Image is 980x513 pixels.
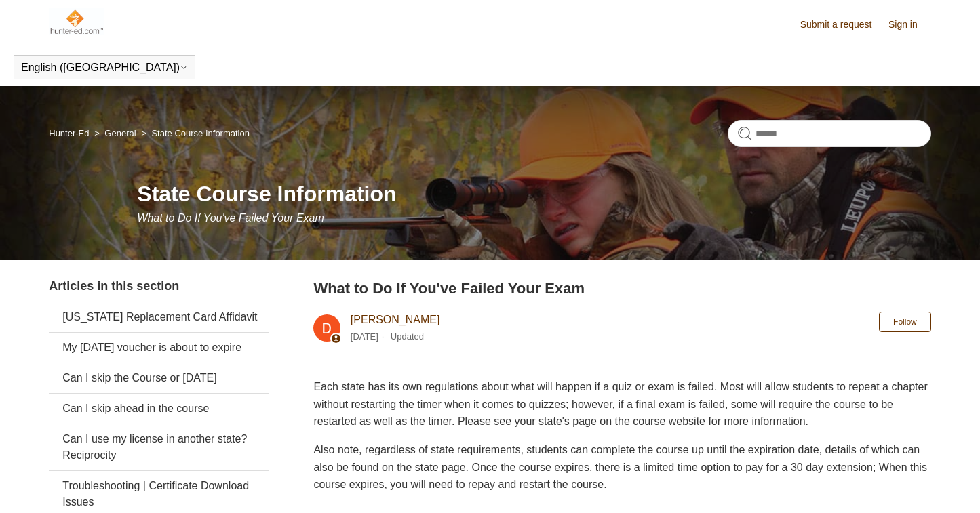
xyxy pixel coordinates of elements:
a: Sign in [888,18,931,32]
li: State Course Information [138,128,250,138]
button: English ([GEOGRAPHIC_DATA]) [21,62,188,74]
button: Follow Article [879,312,931,332]
a: Can I skip the Course or [DATE] [49,363,269,393]
a: My [DATE] voucher is about to expire [49,333,269,363]
span: Articles in this section [49,279,179,293]
a: Submit a request [800,18,886,32]
li: General [92,128,138,138]
img: Hunter-Ed Help Center home page [49,8,104,35]
div: Chat Support [893,468,971,503]
p: Each state has its own regulations about what will happen if a quiz or exam is failed. Most will ... [313,378,930,430]
a: [US_STATE] Replacement Card Affidavit [49,302,269,332]
a: Can I skip ahead in the course [49,394,269,424]
span: What to Do If You've Failed Your Exam [137,212,324,224]
a: State Course Information [151,128,250,138]
li: Updated [391,331,424,342]
time: 03/04/2024, 08:08 [351,331,378,342]
li: Hunter-Ed [49,128,92,138]
input: Search [728,120,931,147]
h1: State Course Information [137,178,930,210]
a: Can I use my license in another state? Reciprocity [49,424,269,470]
a: Hunter-Ed [49,128,89,138]
p: Also note, regardless of state requirements, students can complete the course up until the expira... [313,441,930,493]
a: General [104,128,136,138]
a: [PERSON_NAME] [351,314,440,325]
h2: What to Do If You've Failed Your Exam [313,277,930,300]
